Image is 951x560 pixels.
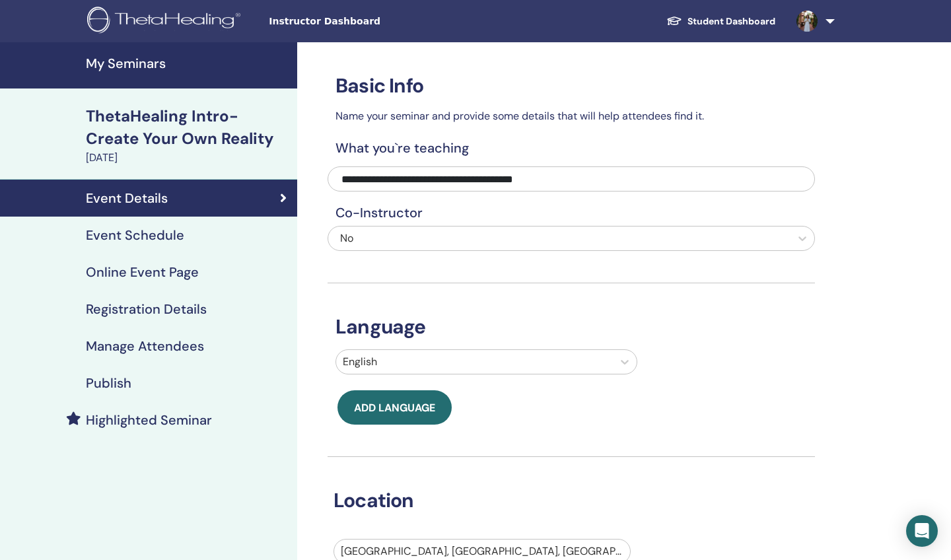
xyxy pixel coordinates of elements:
h3: Language [328,315,815,339]
h4: Publish [86,375,131,391]
h4: Co-Instructor [328,205,815,221]
a: ThetaHealing Intro- Create Your Own Reality[DATE] [78,105,297,166]
h4: Manage Attendees [86,338,204,354]
img: logo.png [87,7,245,36]
h3: Basic Info [328,74,815,98]
h4: Event Details [86,190,168,206]
span: Add language [354,401,435,415]
p: Name your seminar and provide some details that will help attendees find it. [328,108,815,124]
h4: What you`re teaching [328,140,815,156]
img: graduation-cap-white.svg [666,15,682,26]
h4: Event Schedule [86,227,184,243]
div: ThetaHealing Intro- Create Your Own Reality [86,105,289,150]
span: No [340,231,353,245]
h4: Highlighted Seminar [86,412,212,428]
h4: My Seminars [86,55,289,71]
h4: Registration Details [86,301,207,317]
a: Student Dashboard [656,9,786,34]
h3: Location [326,489,797,512]
span: Instructor Dashboard [269,15,467,28]
div: Open Intercom Messenger [906,515,938,547]
img: default.jpg [796,11,818,32]
button: Add language [337,390,452,425]
div: [DATE] [86,150,289,166]
h4: Online Event Page [86,264,199,280]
